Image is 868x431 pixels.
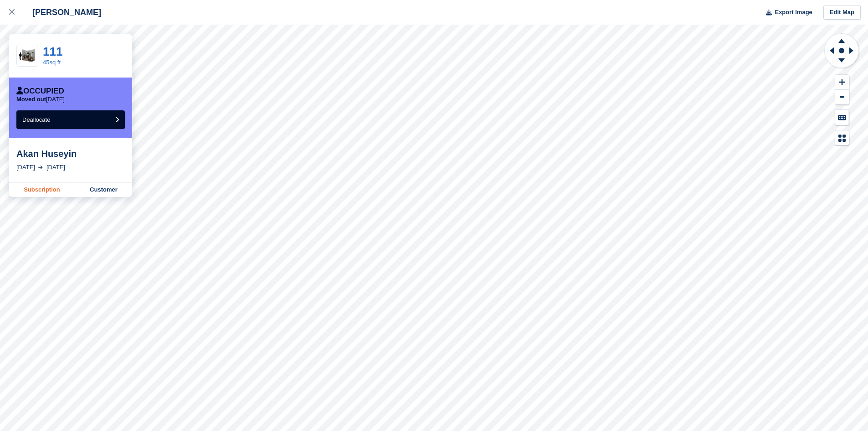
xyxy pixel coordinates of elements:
span: Moved out [16,96,46,103]
button: Keyboard Shortcuts [835,110,849,125]
img: 40-sqft-unit.jpg [17,48,38,64]
img: arrow-right-light-icn-cde0832a797a2874e46488d9cf13f60e5c3a73dbe684e267c42b8395dfbc2abf.svg [38,166,43,169]
button: Zoom In [835,75,849,90]
div: [PERSON_NAME] [24,7,101,18]
button: Zoom Out [835,90,849,105]
button: Deallocate [16,110,125,129]
a: 111 [43,45,62,58]
a: Customer [75,182,132,197]
div: Akan Huseyin [16,148,125,159]
a: Subscription [9,182,75,197]
button: Map Legend [835,130,849,145]
a: 45sq ft [43,59,61,66]
div: [DATE] [16,163,35,172]
div: [DATE] [46,163,65,172]
span: Deallocate [22,116,50,123]
span: Export Image [775,8,812,17]
p: [DATE] [16,96,65,103]
div: Occupied [16,87,64,96]
a: Edit Map [823,5,861,20]
button: Export Image [760,5,812,20]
